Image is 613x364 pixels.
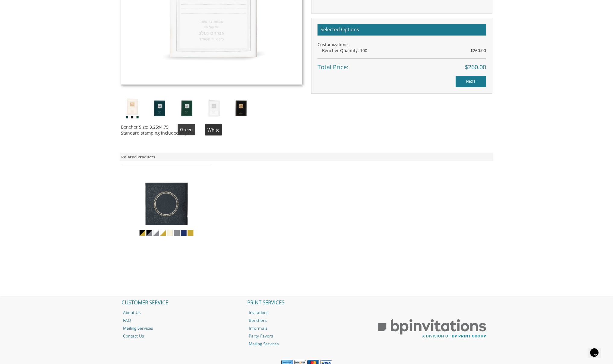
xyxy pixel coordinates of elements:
a: Benchers [244,316,369,324]
a: Party Favors [244,332,369,340]
img: BP Print Group [370,313,495,344]
input: NEXT [456,76,486,87]
a: Invitations [244,309,369,316]
div: Customizations: [318,42,486,48]
h2: Selected Options [318,24,486,36]
img: mm-cream-thumb.jpg [121,97,144,120]
img: mm-green-thumb.jpg [175,97,198,120]
a: Informals [244,324,369,332]
iframe: chat widget [588,340,607,358]
span: $260.00 [465,63,486,72]
a: Contact Us [118,332,243,340]
img: mm-black-thumb.jpg [229,97,252,120]
img: mm-blue-thumb.jpg [148,97,171,120]
a: Mailing Services [118,324,243,332]
a: FAQ [118,316,243,324]
img: mm-white-thumb.jpg [202,97,225,120]
img: Round Embossed Bencher [131,174,202,245]
a: About Us [118,309,243,316]
div: Bencher Size: 3.25x4.75 Standard stamping included in price. [121,120,302,136]
span: $260.00 [470,48,486,54]
div: Bencher Quantity: 100 [322,48,486,54]
div: Total Price: [318,58,486,72]
h2: PRINT SERVICES [244,297,369,308]
div: Related Products [120,153,494,161]
h2: CUSTOMER SERVICE [118,297,243,308]
a: Mailing Services [244,340,369,348]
